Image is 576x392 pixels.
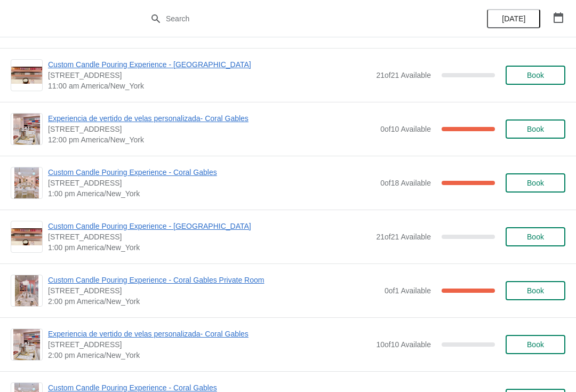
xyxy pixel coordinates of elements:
[527,286,544,295] span: Book
[380,125,431,133] span: 0 of 10 Available
[506,119,565,139] button: Book
[48,178,375,188] span: [STREET_ADDRESS]
[502,14,525,23] span: [DATE]
[14,167,39,198] img: Custom Candle Pouring Experience - Coral Gables | 154 Giralda Avenue, Coral Gables, FL, USA | 1:0...
[506,335,565,354] button: Book
[48,296,379,307] span: 2:00 pm America/New_York
[48,81,371,91] span: 11:00 am America/New_York
[527,179,544,187] span: Book
[48,124,375,134] span: [STREET_ADDRESS]
[506,66,565,85] button: Book
[48,350,371,361] span: 2:00 pm America/New_York
[48,329,371,339] span: Experiencia de vertido de velas personalizada- Coral Gables
[527,71,544,79] span: Book
[506,227,565,246] button: Book
[376,71,431,79] span: 21 of 21 Available
[385,286,431,295] span: 0 of 1 Available
[506,173,565,193] button: Book
[527,233,544,241] span: Book
[48,188,375,199] span: 1:00 pm America/New_York
[48,167,375,178] span: Custom Candle Pouring Experience - Coral Gables
[11,67,42,84] img: Custom Candle Pouring Experience - Fort Lauderdale | 914 East Las Olas Boulevard, Fort Lauderdale...
[13,114,40,145] img: Experiencia de vertido de velas personalizada- Coral Gables | 154 Giralda Avenue, Coral Gables, F...
[11,228,42,246] img: Custom Candle Pouring Experience - Fort Lauderdale | 914 East Las Olas Boulevard, Fort Lauderdale...
[376,340,431,349] span: 10 of 10 Available
[48,339,371,350] span: [STREET_ADDRESS]
[165,9,432,28] input: Search
[48,113,375,124] span: Experiencia de vertido de velas personalizada- Coral Gables
[48,275,379,285] span: Custom Candle Pouring Experience - Coral Gables Private Room
[487,9,540,28] button: [DATE]
[506,281,565,300] button: Book
[48,231,371,242] span: [STREET_ADDRESS]
[15,275,38,306] img: Custom Candle Pouring Experience - Coral Gables Private Room | 154 Giralda Avenue, Coral Gables, ...
[527,340,544,349] span: Book
[376,233,431,241] span: 21 of 21 Available
[48,134,375,145] span: 12:00 pm America/New_York
[380,179,431,187] span: 0 of 18 Available
[527,125,544,133] span: Book
[48,285,379,296] span: [STREET_ADDRESS]
[48,59,371,70] span: Custom Candle Pouring Experience - [GEOGRAPHIC_DATA]
[48,221,371,231] span: Custom Candle Pouring Experience - [GEOGRAPHIC_DATA]
[48,242,371,253] span: 1:00 pm America/New_York
[48,70,371,81] span: [STREET_ADDRESS]
[13,329,40,360] img: Experiencia de vertido de velas personalizada- Coral Gables | 154 Giralda Avenue, Coral Gables, F...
